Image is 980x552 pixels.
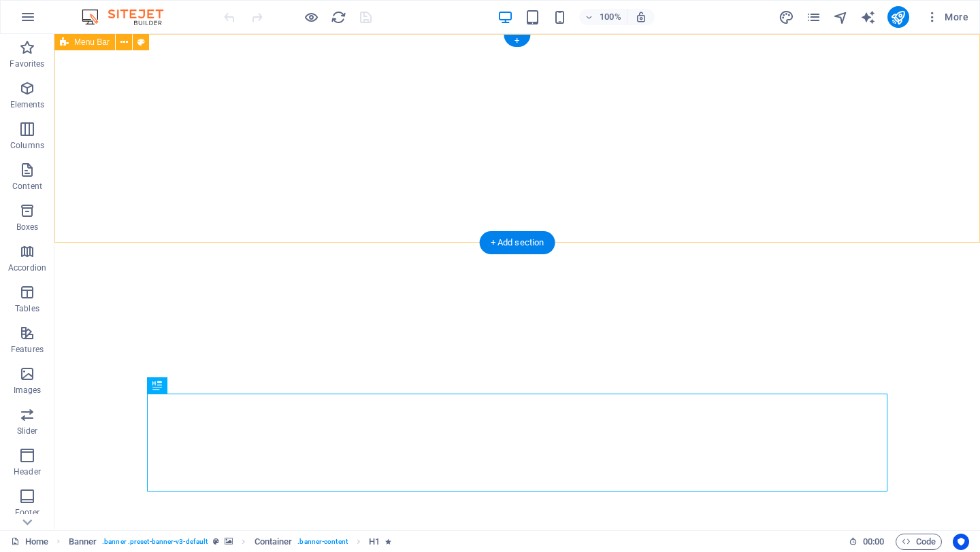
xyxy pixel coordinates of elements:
a: Click to cancel selection. Double-click to open Pages [11,534,48,550]
p: Favorites [10,58,44,69]
i: Publish [890,10,906,25]
i: This element is a customizable preset [213,538,219,545]
span: Click to select. Double-click to edit [69,534,97,550]
p: Footer [15,507,39,518]
button: Usercentrics [953,534,969,550]
p: Accordion [8,262,46,273]
button: publish [887,6,909,28]
button: navigator [833,9,849,25]
nav: breadcrumb [69,534,392,550]
i: Pages (Ctrl+Alt+S) [806,10,821,25]
i: On resize automatically adjust zoom level to fit chosen device. [635,11,647,23]
i: AI Writer [860,10,876,25]
img: Editor Logo [78,9,180,25]
span: . banner-content [297,534,347,550]
h6: Session time [849,534,885,550]
div: + Add section [480,231,555,254]
p: Elements [10,99,45,110]
p: Images [14,385,42,396]
button: Code [896,534,942,550]
span: Click to select. Double-click to edit [255,534,293,550]
span: Click to select. Double-click to edit [369,534,380,550]
p: Features [11,344,44,355]
span: : [872,536,875,547]
p: Content [12,181,42,192]
i: Element contains an animation [385,538,391,545]
button: More [920,6,974,28]
i: Navigator [833,10,849,25]
button: design [779,9,795,25]
span: . banner .preset-banner-v3-default [102,534,208,550]
span: More [926,10,968,24]
div: + [504,35,530,47]
p: Tables [15,303,39,314]
p: Boxes [16,222,39,232]
button: pages [806,9,822,25]
span: 00 00 [863,534,884,550]
button: 100% [579,9,627,25]
p: Header [14,466,41,477]
p: Slider [17,426,38,436]
button: Click here to leave preview mode and continue editing [303,9,319,25]
i: Design (Ctrl+Alt+Y) [779,10,794,25]
i: This element contains a background [225,538,233,545]
h6: 100% [600,9,621,25]
i: Reload page [331,10,346,25]
button: reload [330,9,346,25]
p: Columns [10,140,44,151]
span: Menu Bar [74,38,110,46]
button: text_generator [860,9,877,25]
span: Code [902,534,936,550]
